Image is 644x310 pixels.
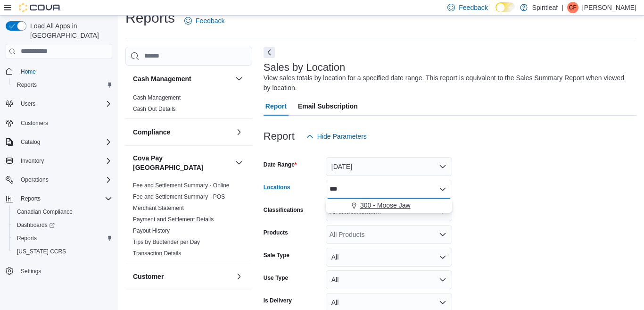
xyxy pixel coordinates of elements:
[2,173,116,186] button: Operations
[17,235,37,242] span: Reports
[17,155,112,167] span: Inventory
[133,216,214,223] span: Payment and Settlement Details
[265,97,287,116] span: Report
[2,192,116,205] button: Reports
[495,12,496,13] span: Dark Mode
[13,219,112,231] span: Dashboards
[317,132,367,141] span: Hide Parameters
[17,136,44,148] button: Catalog
[196,16,224,25] span: Feedback
[9,245,116,258] button: [US_STATE] CCRS
[9,218,116,232] a: Dashboards
[582,2,636,13] p: [PERSON_NAME]
[13,206,112,218] span: Canadian Compliance
[326,199,452,212] button: 300 - Moose Jaw
[17,266,45,277] a: Settings
[233,271,245,282] button: Customer
[264,62,346,73] h3: Sales by Location
[459,3,487,12] span: Feedback
[19,3,61,12] img: Cova
[9,232,116,245] button: Reports
[133,272,164,281] h3: Customer
[17,98,39,109] button: Users
[326,199,452,212] div: Choose from the following options
[133,182,230,189] a: Fee and Settlement Summary - Online
[439,231,446,238] button: Open list of options
[133,105,176,113] span: Cash Out Details
[133,106,176,112] a: Cash Out Details
[17,248,66,255] span: [US_STATE] CCRS
[2,116,116,130] button: Customers
[532,2,558,13] p: Spiritleaf
[133,216,214,223] a: Payment and Settlement Details
[264,47,275,58] button: Next
[133,74,231,84] button: Cash Management
[133,127,231,137] button: Compliance
[17,193,44,204] button: Reports
[298,97,358,116] span: Email Subscription
[9,78,116,92] button: Reports
[17,98,112,109] span: Users
[13,206,76,218] a: Canadian Compliance
[17,221,55,229] span: Dashboards
[17,81,37,89] span: Reports
[2,135,116,149] button: Catalog
[125,180,252,263] div: Cova Pay [GEOGRAPHIC_DATA]
[133,227,170,235] span: Payout History
[2,154,116,168] button: Inventory
[13,246,112,257] span: Washington CCRS
[13,219,58,231] a: Dashboards
[133,193,225,200] a: Fee and Settlement Summary - POS
[13,233,41,244] a: Reports
[181,11,228,30] a: Feedback
[233,73,245,84] button: Cash Management
[125,8,175,27] h1: Reports
[17,66,40,77] a: Home
[360,201,411,210] span: 300 - Moose Jaw
[21,138,40,146] span: Catalog
[17,117,112,129] span: Customers
[233,126,245,138] button: Compliance
[17,136,112,148] span: Catalog
[13,233,112,244] span: Reports
[264,229,288,236] label: Products
[21,195,41,202] span: Reports
[569,2,577,13] span: CF
[133,74,191,84] h3: Cash Management
[133,272,231,281] button: Customer
[21,100,35,108] span: Users
[233,157,245,168] button: Cova Pay [GEOGRAPHIC_DATA]
[264,251,289,259] label: Sale Type
[439,185,446,193] button: Close list of options
[233,298,245,309] button: Discounts & Promotions
[133,153,231,172] button: Cova Pay [GEOGRAPHIC_DATA]
[264,131,295,142] h3: Report
[264,73,632,93] div: View sales totals by location for a specified date range. This report is equivalent to the Sales ...
[567,2,578,13] div: Chelsea F
[264,161,297,168] label: Date Range
[326,270,452,289] button: All
[133,193,225,201] span: Fee and Settlement Summary - POS
[326,248,452,267] button: All
[13,79,112,91] span: Reports
[9,205,116,218] button: Canadian Compliance
[125,92,252,118] div: Cash Management
[133,94,181,101] span: Cash Management
[2,97,116,110] button: Users
[264,274,288,282] label: Use Type
[133,205,184,211] a: Merchant Statement
[21,119,48,127] span: Customers
[21,176,49,184] span: Operations
[133,250,181,257] a: Transaction Details
[17,66,112,77] span: Home
[495,2,515,12] input: Dark Mode
[17,193,112,204] span: Reports
[302,127,371,146] button: Hide Parameters
[133,182,230,189] span: Fee and Settlement Summary - Online
[21,268,41,275] span: Settings
[133,250,181,257] span: Transaction Details
[133,204,184,212] span: Merchant Statement
[21,68,36,75] span: Home
[17,265,112,276] span: Settings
